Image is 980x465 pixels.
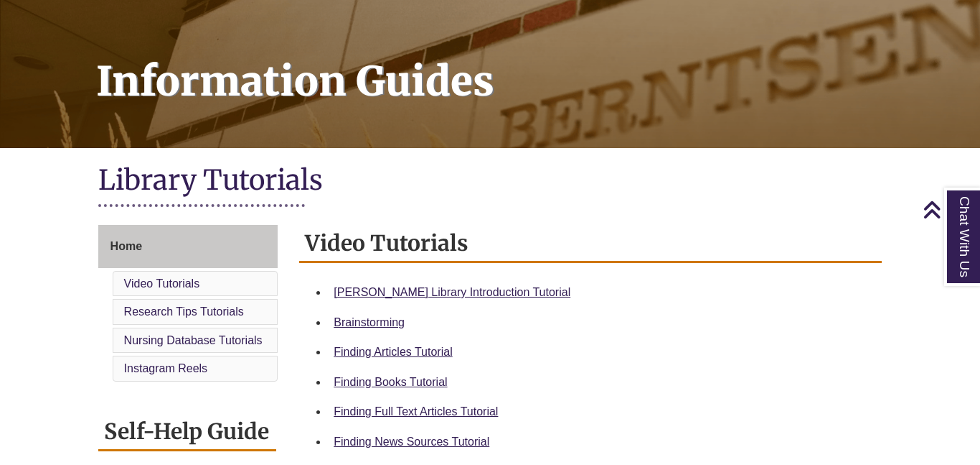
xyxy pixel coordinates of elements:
h2: Self-Help Guide [98,413,277,451]
a: Home [98,225,278,268]
a: Finding News Sources Tutorial [334,436,489,448]
a: Back to Top [923,200,976,219]
a: Finding Books Tutorial [334,376,447,388]
a: Brainstorming [334,316,405,328]
a: Research Tips Tutorials [124,305,244,318]
a: [PERSON_NAME] Library Introduction Tutorial [334,286,570,298]
h2: Video Tutorials [299,225,882,263]
a: Nursing Database Tutorials [124,334,263,346]
h1: Library Tutorials [98,162,882,201]
span: Home [110,240,142,252]
a: Finding Full Text Articles Tutorial [334,405,498,418]
div: Guide Page Menu [98,225,278,385]
a: Video Tutorials [124,277,200,290]
a: Finding Articles Tutorial [334,346,452,358]
a: Instagram Reels [124,362,208,374]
